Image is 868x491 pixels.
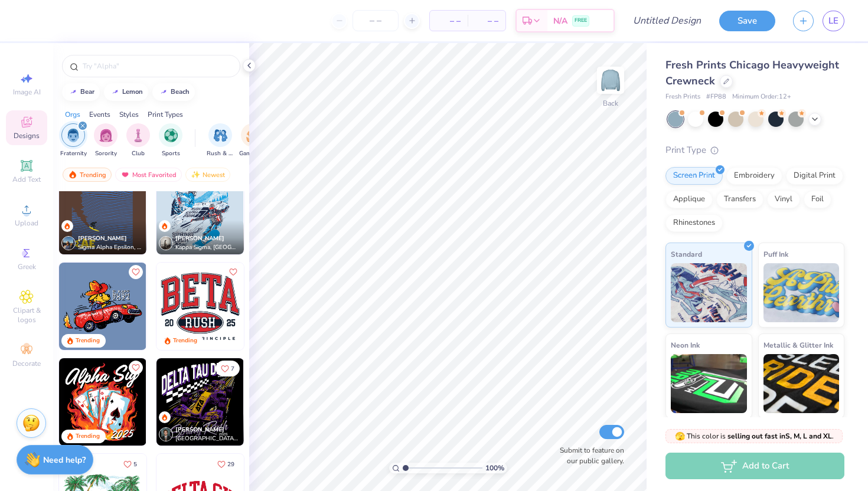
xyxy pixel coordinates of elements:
[175,243,239,252] span: Kappa Sigma, [GEOGRAPHIC_DATA]
[120,171,130,179] img: most_fav.gif
[246,129,260,142] img: Game Day Image
[146,167,233,254] img: e80e0d46-facb-4838-8ac4-3c02307459bf
[65,109,80,120] div: Orgs
[485,463,504,473] span: 100 %
[68,171,77,179] img: trending.gif
[353,10,399,31] input: – –
[126,123,150,158] button: filter button
[94,123,118,158] div: filter for Sorority
[624,9,710,32] input: Untitled Design
[63,168,112,182] div: Trending
[823,11,844,31] a: LE
[78,243,142,252] span: Sigma Alpha Epsilon, [GEOGRAPHIC_DATA][US_STATE]
[173,336,197,345] div: Trending
[78,234,127,243] span: [PERSON_NAME]
[239,149,266,158] span: Game Day
[80,89,94,95] div: bear
[14,131,40,140] span: Designs
[185,168,230,182] div: Newest
[94,123,118,158] button: filter button
[159,123,182,158] button: filter button
[665,167,723,185] div: Screen Print
[18,262,36,271] span: Greek
[671,339,700,351] span: Neon Ink
[665,143,844,157] div: Print Type
[207,123,234,158] div: filter for Rush & Bid
[553,15,567,27] span: N/A
[665,92,700,102] span: Fresh Prints
[243,167,331,254] img: 2c478071-4256-439a-826a-ef2ebc94626a
[6,306,47,325] span: Clipart & logos
[214,129,227,142] img: Rush & Bid Image
[156,358,244,446] img: 9a1e2f5a-0aa5-4a7d-ad7f-0400b602218d
[68,89,78,96] img: trend_line.gif
[207,123,234,158] button: filter button
[665,58,839,88] span: Fresh Prints Chicago Heavyweight Crewneck
[671,263,747,322] img: Standard
[231,366,234,372] span: 7
[603,98,618,109] div: Back
[156,263,244,350] img: acb90624-cc18-431d-b588-a3204d7d5e72
[553,445,624,466] label: Submit to feature on our public gallery.
[162,149,180,158] span: Sports
[763,354,840,413] img: Metallic & Glitter Ink
[239,123,266,158] button: filter button
[118,456,142,472] button: Like
[763,339,833,351] span: Metallic & Glitter Ink
[191,171,200,179] img: Newest.gif
[159,427,173,441] img: Avatar
[59,358,146,446] img: c17e797c-4add-4339-98d3-6433a2b61b20
[671,354,747,413] img: Neon Ink
[212,456,240,472] button: Like
[763,248,788,260] span: Puff Ink
[675,431,834,441] span: This color is .
[164,129,178,142] img: Sports Image
[706,92,726,102] span: # FP88
[671,248,702,260] span: Standard
[89,109,110,120] div: Events
[99,129,113,142] img: Sorority Image
[243,263,331,350] img: 8150b080-e9b3-4a1e-b353-908b4bc64fa5
[146,263,233,350] img: 0c1b29ca-3530-4e31-a940-8c446942ee61
[132,129,145,142] img: Club Image
[59,167,146,254] img: 6f13d645-296f-4a94-a436-5a80ee781e6c
[146,358,233,446] img: 0b17c9fd-f569-43c2-8880-8c1ef632c941
[129,361,143,375] button: Like
[763,263,840,322] img: Puff Ink
[43,454,86,466] strong: Need help?
[828,14,838,28] span: LE
[132,149,145,158] span: Club
[732,92,791,102] span: Minimum Order: 12 +
[575,17,587,25] span: FREE
[60,123,87,158] div: filter for Fraternity
[104,83,148,101] button: lemon
[767,191,800,208] div: Vinyl
[129,265,143,279] button: Like
[62,83,100,101] button: bear
[207,149,234,158] span: Rush & Bid
[216,361,240,377] button: Like
[786,167,843,185] div: Digital Print
[175,434,239,443] span: [GEOGRAPHIC_DATA], [GEOGRAPHIC_DATA][US_STATE]
[437,15,461,27] span: – –
[159,236,173,250] img: Avatar
[665,191,713,208] div: Applique
[61,236,76,250] img: Avatar
[13,87,41,97] span: Image AI
[110,89,120,96] img: trend_line.gif
[133,461,137,467] span: 5
[67,129,80,142] img: Fraternity Image
[148,109,183,120] div: Print Types
[243,358,331,446] img: 5e889310-2fd1-4b2f-b9e7-21fdd11bcc1d
[475,15,498,27] span: – –
[76,432,100,441] div: Trending
[60,149,87,158] span: Fraternity
[727,431,832,441] strong: selling out fast in S, M, L and XL
[122,89,143,95] div: lemon
[171,89,190,95] div: beach
[156,167,244,254] img: 9c400162-f0b4-485b-bc54-eb6901d6037c
[76,336,100,345] div: Trending
[175,234,224,243] span: [PERSON_NAME]
[675,431,685,442] span: 🫣
[226,265,240,279] button: Like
